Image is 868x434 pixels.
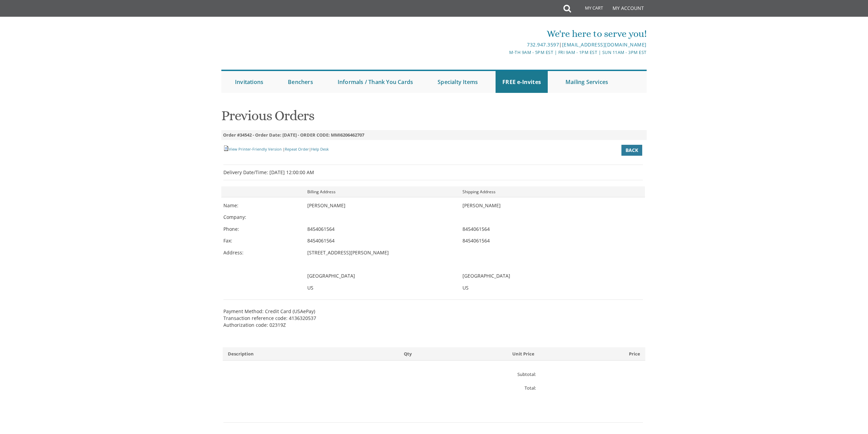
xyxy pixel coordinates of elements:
div: 8454061564 [307,225,462,233]
strong: Shipping Address [462,189,496,195]
span: Subtotal: [517,371,536,377]
a: Informals / Thank You Cards [331,71,420,93]
div: Qty [399,351,434,357]
div: Company: [223,213,307,221]
div: 8454061564 [462,237,618,244]
div: 8454061564 [462,225,618,233]
a: View Printer-Friendly Version [229,146,282,152]
div: Unit Price [434,351,540,357]
span: Back [626,147,638,154]
a: Repeat Order [285,146,309,152]
div: [PERSON_NAME] [307,202,462,209]
div: [GEOGRAPHIC_DATA] [462,272,618,280]
div: Fax: [223,237,307,244]
div: [GEOGRAPHIC_DATA] [307,272,462,280]
a: [EMAIL_ADDRESS][DOMAIN_NAME] [562,41,647,48]
div: [PERSON_NAME] [462,202,618,209]
a: FREE e-Invites [496,71,548,93]
div: Payment Method: Credit Card (USAePay) Transaction reference code: 4136320537 Authorization code: ... [221,306,645,331]
a: My Cart [570,1,608,18]
div: [STREET_ADDRESS][PERSON_NAME] [307,249,462,256]
div: Address: [223,249,307,256]
div: | | [223,144,329,155]
div: 8454061564 [307,237,462,244]
div: Name: [223,202,307,209]
div: US [307,284,462,292]
div: Description [223,351,399,357]
a: Back [621,145,642,156]
div: We're here to serve you! [364,27,647,41]
strong: Billing Address [307,189,336,195]
span: Total: [525,385,536,391]
div: Order #34542 - Order Date: [DATE] - ORDER CODE: MMI6206462707 [221,130,647,140]
div: Phone: [223,225,307,233]
a: 732.947.3597 [527,41,559,48]
a: Mailing Services [559,71,615,93]
div: US [462,284,618,292]
div: | [364,41,647,49]
a: Specialty Items [431,71,485,93]
a: Help Desk [311,146,329,152]
div: M-Th 9am - 5pm EST | Fri 9am - 1pm EST | Sun 11am - 3pm EST [364,49,647,56]
div: Delivery Date/Time: [DATE] 12:00:00 AM [223,169,643,176]
img: document.gif [223,145,229,151]
a: Invitations [228,71,270,93]
a: Benchers [281,71,320,93]
div: Price [540,351,645,357]
h1: Previous Orders [221,108,647,128]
